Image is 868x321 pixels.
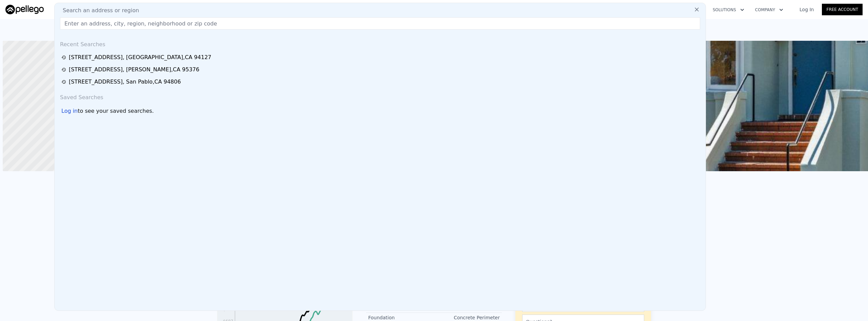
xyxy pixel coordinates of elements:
a: Log In [791,6,822,13]
span: to see your saved searches. [78,107,154,115]
a: Free Account [822,4,863,15]
button: Company [750,4,789,16]
a: [STREET_ADDRESS], [PERSON_NAME],CA 95376 [61,66,701,74]
div: [STREET_ADDRESS] , San Pablo , CA 94806 [69,78,181,86]
input: Enter an address, city, region, neighborhood or zip code [60,17,700,30]
div: Recent Searches [57,35,703,51]
div: Log in [61,107,78,115]
span: Search an address or region [57,6,139,15]
button: Solutions [707,4,750,16]
div: Foundation [368,314,434,321]
tspan: $837 [223,307,233,312]
div: Concrete Perimeter [434,314,500,321]
div: Saved Searches [57,88,703,104]
div: [STREET_ADDRESS] , [PERSON_NAME] , CA 95376 [69,66,199,74]
img: Pellego [5,5,44,14]
a: [STREET_ADDRESS], San Pablo,CA 94806 [61,78,701,86]
a: [STREET_ADDRESS], [GEOGRAPHIC_DATA],CA 94127 [61,53,701,61]
div: [STREET_ADDRESS] , [GEOGRAPHIC_DATA] , CA 94127 [69,53,211,61]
